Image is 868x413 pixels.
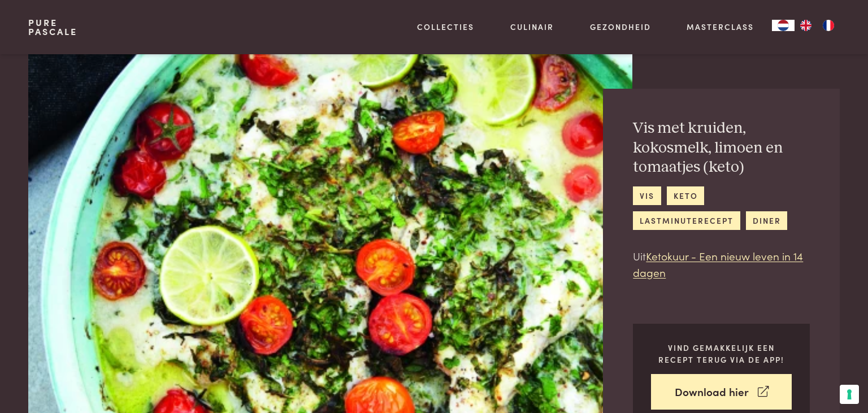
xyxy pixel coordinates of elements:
aside: Language selected: Nederlands [772,20,840,31]
a: vis [633,186,661,205]
a: keto [667,186,704,205]
a: Download hier [651,374,792,410]
a: Culinair [510,21,554,33]
a: FR [817,20,840,31]
p: Vind gemakkelijk een recept terug via de app! [651,342,792,365]
a: Ketokuur - Een nieuw leven in 14 dagen [633,248,803,280]
a: Collecties [417,21,474,33]
a: PurePascale [28,18,77,36]
button: Uw voorkeuren voor toestemming voor trackingtechnologieën [840,385,859,404]
a: EN [795,20,817,31]
h2: Vis met kruiden, kokosmelk, limoen en tomaatjes (keto) [633,119,810,177]
a: lastminuterecept [633,211,740,230]
a: NL [772,20,795,31]
a: diner [746,211,787,230]
ul: Language list [795,20,840,31]
a: Gezondheid [590,21,651,33]
a: Masterclass [687,21,754,33]
div: Language [772,20,795,31]
p: Uit [633,248,810,280]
